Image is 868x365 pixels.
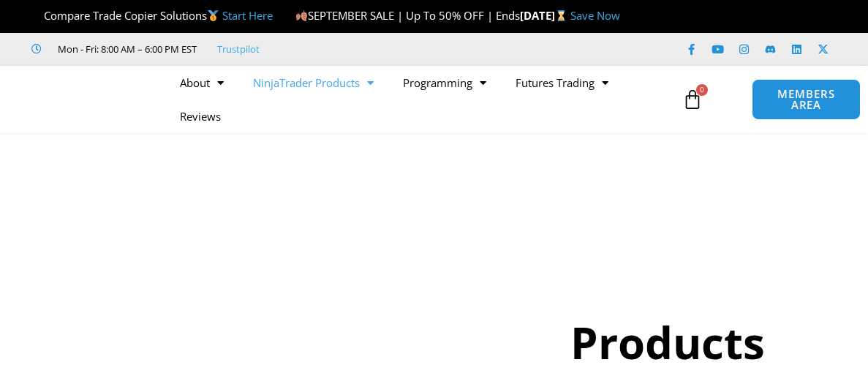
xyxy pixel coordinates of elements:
span: Mon - Fri: 8:00 AM – 6:00 PM EST [54,40,197,58]
a: Reviews [165,99,235,133]
a: Futures Trading [501,66,623,99]
a: Save Now [570,8,620,23]
nav: Menu [165,66,678,133]
img: 🥇 [208,10,219,21]
a: MEMBERS AREA [752,79,860,120]
a: About [165,66,238,99]
span: 0 [696,84,708,96]
a: NinjaTrader Products [238,66,388,99]
img: 🍂 [296,10,307,21]
span: MEMBERS AREA [767,89,845,110]
a: Trustpilot [217,40,260,58]
span: Compare Trade Copier Solutions [31,8,273,23]
img: 🏆 [32,10,43,21]
img: ⌛ [556,10,567,21]
a: Programming [388,66,501,99]
a: Start Here [222,8,273,23]
span: SEPTEMBER SALE | Up To 50% OFF | Ends [295,8,520,23]
a: 0 [660,78,725,121]
strong: [DATE] [520,8,570,23]
img: LogoAI | Affordable Indicators – NinjaTrader [9,73,166,126]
